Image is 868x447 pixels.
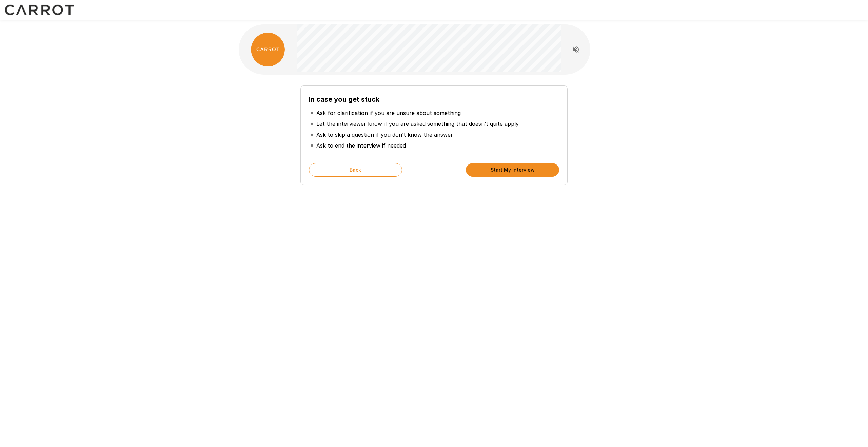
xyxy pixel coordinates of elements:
button: Read questions aloud [569,43,583,56]
img: carrot_logo.png [251,33,285,66]
button: Back [309,163,402,177]
p: Let the interviewer know if you are asked something that doesn’t quite apply [316,120,519,128]
button: Start My Interview [466,163,559,177]
p: Ask to skip a question if you don’t know the answer [316,131,453,139]
b: In case you get stuck [309,95,379,103]
p: Ask for clarification if you are unsure about something [316,109,461,117]
p: Ask to end the interview if needed [316,141,406,150]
